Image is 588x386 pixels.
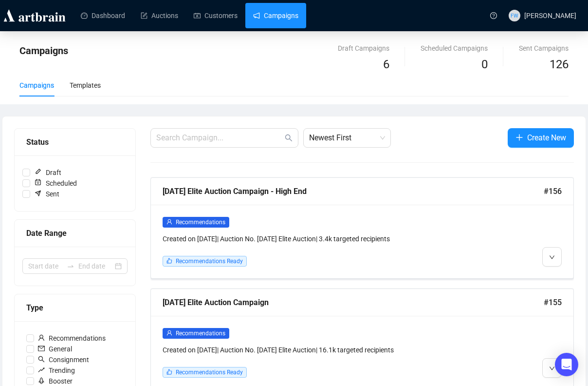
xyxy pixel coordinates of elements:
span: Consignment [34,354,93,365]
span: plus [515,134,523,141]
div: Status [26,136,124,148]
span: like [166,258,172,264]
span: like [166,369,172,375]
button: Create New [508,128,574,148]
span: Recommendations Ready [176,369,243,376]
span: Recommendations [176,330,225,337]
a: Dashboard [81,3,125,28]
div: Created on [DATE] | Auction No. [DATE] Elite Auction | 3.4k targeted recipients [163,233,460,244]
div: Draft Campaigns [338,43,389,54]
input: End date [78,261,113,271]
div: Scheduled Campaigns [421,43,488,54]
img: logo [2,8,67,23]
span: Scheduled [30,178,81,189]
span: Recommendations [34,333,110,344]
span: 0 [481,58,488,71]
div: Open Intercom Messenger [555,353,578,376]
span: rise [38,367,45,373]
span: swap-right [67,262,74,270]
div: Type [26,302,124,314]
div: Sent Campaigns [519,43,569,54]
span: user [38,334,45,341]
a: Customers [194,3,238,28]
div: Templates [70,80,101,91]
div: [DATE] Elite Auction Campaign - High End [163,185,544,197]
a: Auctions [141,3,178,28]
span: [PERSON_NAME] [524,12,576,19]
span: rocket [38,377,45,384]
div: Campaigns [19,80,54,91]
span: General [34,344,76,354]
span: #156 [544,185,562,197]
span: FW [511,11,518,19]
span: Recommendations Ready [176,258,243,265]
span: mail [38,345,45,352]
span: Campaigns [19,45,68,57]
input: Start date [28,261,63,271]
span: down [549,254,555,260]
span: 6 [383,58,389,71]
span: search [285,134,293,142]
span: user [166,330,172,336]
span: Sent [30,189,63,199]
span: user [166,219,172,225]
div: Created on [DATE] | Auction No. [DATE] Elite Auction | 16.1k targeted recipients [163,345,460,355]
span: 126 [550,58,569,71]
span: #155 [544,296,562,309]
span: Newest First [309,129,385,147]
a: Campaigns [253,3,298,28]
div: [DATE] Elite Auction Campaign [163,296,544,309]
input: Search Campaign... [156,132,283,144]
span: Recommendations [176,219,225,226]
span: Draft [30,167,65,178]
span: Create New [527,132,566,144]
span: Trending [34,365,79,376]
span: question-circle [490,12,497,19]
a: [DATE] Elite Auction Campaign - High End#156userRecommendationsCreated on [DATE]| Auction No. [DA... [150,177,574,279]
span: down [549,366,555,371]
span: to [67,262,74,270]
div: Date Range [26,227,124,239]
span: search [38,356,45,363]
